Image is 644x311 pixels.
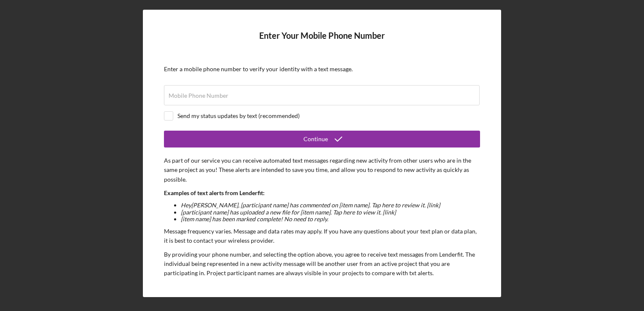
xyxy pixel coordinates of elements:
[164,250,480,278] p: By providing your phone number, and selecting the option above, you agree to receive text message...
[164,66,480,72] div: Enter a mobile phone number to verify your identity with a text message.
[164,156,480,184] p: As part of our service you can receive automated text messages regarding new activity from other ...
[164,188,480,198] p: Examples of text alerts from Lenderfit:
[164,227,480,246] p: Message frequency varies. Message and data rates may apply. If you have any questions about your ...
[169,92,228,99] label: Mobile Phone Number
[181,202,480,209] li: Hey [PERSON_NAME] , [participant name] has commented on [item name]. Tap here to review it. [link]
[181,216,480,223] li: [item name] has been marked complete! No need to reply.
[164,131,480,147] button: Continue
[303,131,328,147] div: Continue
[177,113,300,119] div: Send my status updates by text (recommended)
[164,31,480,53] h4: Enter Your Mobile Phone Number
[181,209,480,216] li: [participant name] has uploaded a new file for [item name]. Tap here to view it. [link]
